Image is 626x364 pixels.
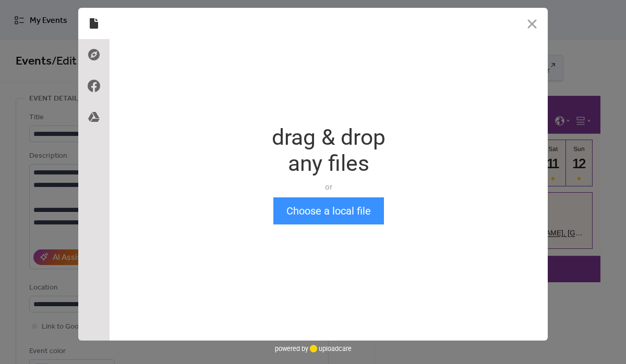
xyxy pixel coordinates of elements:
button: Close [516,8,548,39]
div: Local Files [78,8,110,39]
div: powered by [275,341,352,356]
div: drag & drop any files [272,124,386,177]
div: Direct Link [78,39,110,70]
button: Choose a local file [273,197,384,224]
a: uploadcare [308,345,352,353]
div: Facebook [78,70,110,102]
div: Google Drive [78,102,110,133]
div: or [272,182,386,192]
